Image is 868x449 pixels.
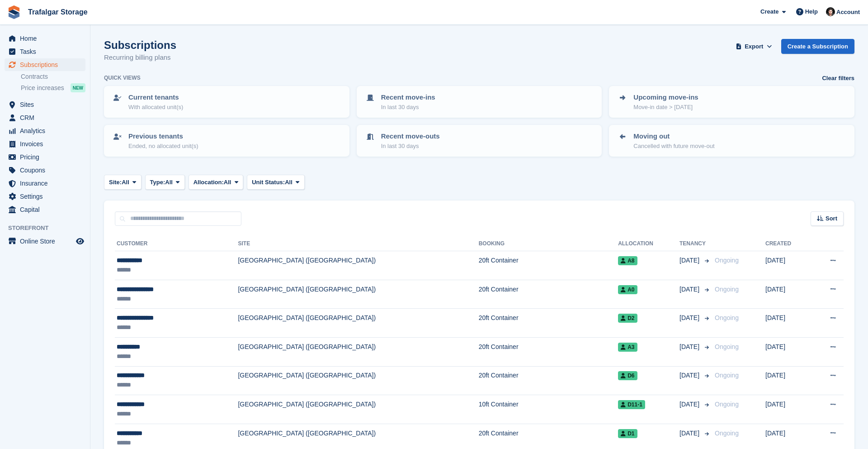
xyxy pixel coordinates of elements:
[115,237,238,251] th: Customer
[20,124,74,137] span: Analytics
[5,203,85,216] a: menu
[285,178,292,187] span: All
[5,58,85,71] a: menu
[479,395,618,424] td: 10ft Container
[5,138,85,150] a: menu
[618,371,637,380] span: D6
[633,92,698,103] p: Upcoming move-ins
[150,178,165,187] span: Type:
[20,98,74,111] span: Sites
[679,400,701,409] span: [DATE]
[679,429,701,438] span: [DATE]
[21,72,85,81] a: Contracts
[715,286,739,293] span: Ongoing
[715,314,739,321] span: Ongoing
[189,175,244,190] button: Allocation: All
[5,45,85,58] a: menu
[381,103,435,112] p: In last 30 days
[633,131,714,142] p: Moving out
[826,7,835,16] img: Henry Summers
[128,103,183,112] p: With allocated unit(s)
[5,32,85,45] a: menu
[715,257,739,264] span: Ongoing
[679,285,701,294] span: [DATE]
[104,53,176,63] p: Recurring billing plans
[836,8,860,17] span: Account
[618,343,637,352] span: A3
[238,280,478,309] td: [GEOGRAPHIC_DATA] ([GEOGRAPHIC_DATA])
[128,92,183,103] p: Current tenants
[479,280,618,309] td: 20ft Container
[610,87,854,117] a: Upcoming move-ins Move-in date > [DATE]
[781,39,854,54] a: Create a Subscription
[5,164,85,177] a: menu
[20,138,74,150] span: Invoices
[358,87,601,117] a: Recent move-ins In last 30 days
[633,142,714,151] p: Cancelled with future move-out
[381,131,440,142] p: Recent move-outs
[381,92,435,103] p: Recent move-ins
[765,366,811,395] td: [DATE]
[479,251,618,280] td: 20ft Container
[679,342,701,352] span: [DATE]
[7,5,21,19] img: stora-icon-8386f47178a22dfd0bd8f6a31ec36ba5ce8667c1dd55bd0f319d3a0aa187defe.svg
[247,175,304,190] button: Unit Status: All
[21,84,64,92] span: Price increases
[20,190,74,203] span: Settings
[20,32,74,45] span: Home
[765,395,811,424] td: [DATE]
[104,39,176,51] h1: Subscriptions
[21,83,85,93] a: Price increases NEW
[252,178,285,187] span: Unit Status:
[104,175,142,190] button: Site: All
[238,337,478,366] td: [GEOGRAPHIC_DATA] ([GEOGRAPHIC_DATA])
[479,309,618,338] td: 20ft Container
[679,313,701,323] span: [DATE]
[610,126,854,156] a: Moving out Cancelled with future move-out
[145,175,185,190] button: Type: All
[679,256,701,265] span: [DATE]
[20,203,74,216] span: Capital
[745,42,763,51] span: Export
[5,151,85,163] a: menu
[20,45,74,58] span: Tasks
[805,7,818,16] span: Help
[238,251,478,280] td: [GEOGRAPHIC_DATA] ([GEOGRAPHIC_DATA])
[20,164,74,177] span: Coupons
[5,98,85,111] a: menu
[105,126,349,156] a: Previous tenants Ended, no allocated unit(s)
[24,5,91,19] a: Trafalgar Storage
[618,285,637,294] span: A0
[224,178,231,187] span: All
[20,58,74,71] span: Subscriptions
[715,430,739,437] span: Ongoing
[479,237,618,251] th: Booking
[122,178,129,187] span: All
[128,131,198,142] p: Previous tenants
[479,337,618,366] td: 20ft Container
[679,237,711,251] th: Tenancy
[104,74,141,82] h6: Quick views
[105,87,349,117] a: Current tenants With allocated unit(s)
[765,251,811,280] td: [DATE]
[238,395,478,424] td: [GEOGRAPHIC_DATA] ([GEOGRAPHIC_DATA])
[75,236,85,247] a: Preview store
[760,7,778,16] span: Create
[8,224,90,233] span: Storefront
[5,124,85,137] a: menu
[765,280,811,309] td: [DATE]
[20,177,74,190] span: Insurance
[679,371,701,380] span: [DATE]
[238,366,478,395] td: [GEOGRAPHIC_DATA] ([GEOGRAPHIC_DATA])
[765,237,811,251] th: Created
[5,190,85,203] a: menu
[358,126,601,156] a: Recent move-outs In last 30 days
[193,178,224,187] span: Allocation:
[5,235,85,248] a: menu
[618,256,637,265] span: A8
[238,237,478,251] th: Site
[618,237,679,251] th: Allocation
[822,74,854,83] a: Clear filters
[715,343,739,350] span: Ongoing
[5,111,85,124] a: menu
